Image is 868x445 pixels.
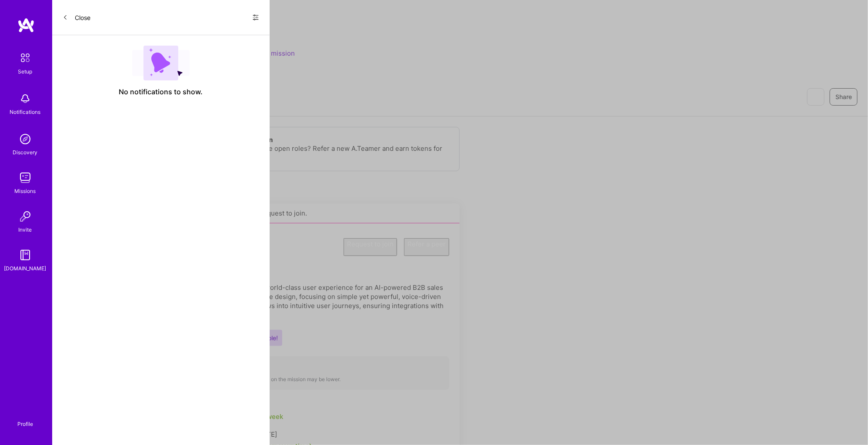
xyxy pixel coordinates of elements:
[132,46,190,80] img: empty
[15,186,36,196] div: Missions
[18,67,33,76] div: Setup
[4,264,47,273] div: [DOMAIN_NAME]
[17,90,34,107] img: bell
[17,169,34,186] img: teamwork
[13,148,38,157] div: Discovery
[17,17,35,33] img: logo
[19,225,32,234] div: Invite
[10,107,41,116] div: Notifications
[17,130,34,148] img: discovery
[17,208,34,225] img: Invite
[17,246,34,264] img: guide book
[63,10,90,24] button: Close
[16,49,34,67] img: setup
[17,419,33,428] div: Profile
[119,87,203,96] span: No notifications to show.
[14,410,36,428] a: Profile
